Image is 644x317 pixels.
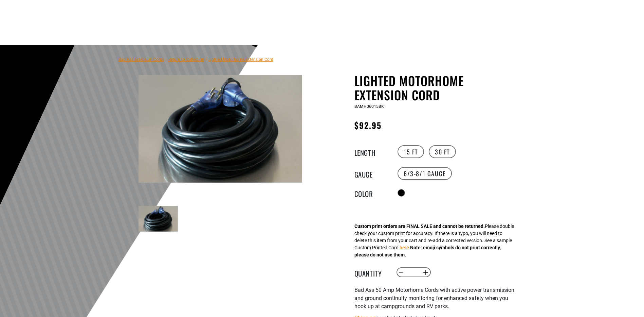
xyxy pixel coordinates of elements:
img: black [139,75,302,183]
span: Bad Ass 50 Amp Motorhome Cords with active power transmission and ground continuity monitoring fo... [354,287,514,310]
legend: Gauge [354,169,388,178]
label: Quantity [354,268,388,277]
strong: Custom print orders are FINAL SALE and cannot be returned. [354,223,485,229]
label: 15 FT [398,145,424,158]
span: › [206,57,207,62]
label: 6/3-8/1 Gauge [398,167,452,180]
a: Return to Collection [168,57,204,62]
h1: Lighted Motorhome Extension Cord [354,73,521,102]
div: Please double check your custom print for accuracy. If there is a typo, you will need to delete t... [354,223,514,258]
a: Bad Ass Extension Cords [118,57,164,62]
span: $92.95 [354,119,382,131]
button: here [400,244,409,251]
span: Lighted Motorhome Extension Cord [208,57,273,62]
img: black [139,206,178,232]
span: › [166,57,167,62]
strong: Note: emoji symbols do not print correctly, please do not use them. [354,245,501,257]
legend: Length [354,147,388,156]
nav: breadcrumbs [118,55,273,63]
span: BAMH06015BK [354,104,384,109]
legend: Color [354,188,388,197]
label: 30 FT [429,145,456,158]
